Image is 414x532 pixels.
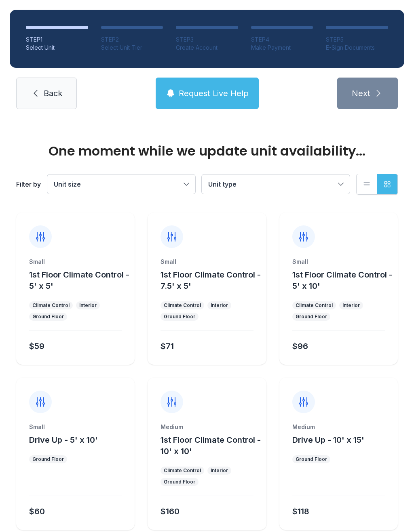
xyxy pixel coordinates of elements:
[292,258,385,266] div: Small
[44,88,62,99] span: Back
[161,270,261,291] span: 1st Floor Climate Control - 7.5' x 5'
[47,175,195,194] button: Unit size
[161,269,263,292] button: 1st Floor Climate Control - 7.5' x 5'
[292,341,308,352] div: $96
[101,44,163,52] div: Select Unit Tier
[352,88,370,99] span: Next
[29,423,122,431] div: Small
[326,36,388,44] div: STEP 5
[29,269,131,292] button: 1st Floor Climate Control - 5' x 5'
[161,435,261,456] span: 1st Floor Climate Control - 10' x 10'
[54,180,81,188] span: Unit size
[251,36,313,44] div: STEP 4
[101,36,163,44] div: STEP 2
[161,434,263,457] button: 1st Floor Climate Control - 10' x 10'
[296,456,327,463] div: Ground Floor
[161,258,253,266] div: Small
[292,269,395,292] button: 1st Floor Climate Control - 5' x 10'
[16,145,398,158] div: One moment while we update unit availability...
[26,44,88,52] div: Select Unit
[292,506,309,517] div: $118
[164,302,201,309] div: Climate Control
[161,506,180,517] div: $160
[164,479,195,485] div: Ground Floor
[29,435,98,445] span: Drive Up - 5' x 10'
[161,341,174,352] div: $71
[292,270,393,291] span: 1st Floor Climate Control - 5' x 10'
[296,313,327,320] div: Ground Floor
[292,423,385,431] div: Medium
[176,36,238,44] div: STEP 3
[164,313,195,320] div: Ground Floor
[179,88,249,99] span: Request Live Help
[161,423,253,431] div: Medium
[211,467,228,474] div: Interior
[211,302,228,309] div: Interior
[29,506,45,517] div: $60
[164,467,201,474] div: Climate Control
[342,302,360,309] div: Interior
[202,175,350,194] button: Unit type
[32,456,64,463] div: Ground Floor
[251,44,313,52] div: Make Payment
[29,434,98,446] button: Drive Up - 5' x 10'
[79,302,97,309] div: Interior
[16,179,41,189] div: Filter by
[326,44,388,52] div: E-Sign Documents
[296,302,333,309] div: Climate Control
[29,270,129,291] span: 1st Floor Climate Control - 5' x 5'
[292,435,364,445] span: Drive Up - 10' x 15'
[26,36,88,44] div: STEP 1
[29,258,122,266] div: Small
[176,44,238,52] div: Create Account
[32,313,64,320] div: Ground Floor
[292,434,364,446] button: Drive Up - 10' x 15'
[208,180,237,188] span: Unit type
[29,341,44,352] div: $59
[32,302,70,309] div: Climate Control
